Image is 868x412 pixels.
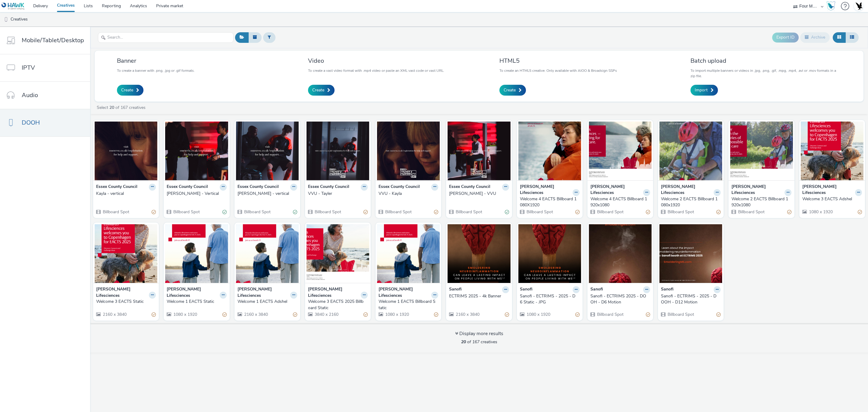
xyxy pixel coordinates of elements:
img: ECTRIMS 2025 - 4k Banner visual [448,224,510,283]
img: Welcome 1 EACTS Billboard Static visual [377,224,440,283]
button: Export ID [772,33,799,42]
div: Welcome 1 EACTS Adshel [237,299,295,305]
span: Import [695,87,708,93]
span: DOOH [22,118,40,127]
strong: 20 [461,339,466,345]
div: Partially valid [363,312,368,318]
a: Welcome 3 EACTS 2025 Billboard Static [308,299,368,311]
img: Welcome 1 EACTS Static visual [165,224,228,283]
span: Billboard Spot [667,209,694,215]
img: Elijah - VVU visual [448,122,510,180]
img: Sanofi - ECTRIMS 2025 - DOOH - D6 Motion visual [589,224,652,283]
strong: Sanofi [520,286,533,293]
div: Partially valid [787,209,791,215]
img: Welcome 4 EACTS Billboard 1920x1080 visual [589,122,652,180]
span: 3840 x 2160 [314,312,338,317]
div: Welcome 4 EACTS Billboard 1080X1920 [520,196,577,208]
span: Billboard Spot [385,209,412,215]
h3: Banner [117,57,195,65]
span: Mobile/Tablet/Desktop [22,36,84,45]
div: Welcome 3 EACTS Adshel [802,196,860,202]
strong: Essex County Council [449,184,490,191]
span: 2160 x 3840 [244,312,268,317]
img: Sanofi - ECTRIMS - 2025 - D6 Static - JPG visual [518,224,581,283]
strong: Essex County Council [237,184,279,191]
img: Account UK [854,2,863,11]
a: Select of 167 creatives [96,105,148,110]
a: Sanofi - ECTRIMS - 2025 - DOOH - D12 Motion [661,293,721,306]
strong: Sanofi [661,286,674,293]
p: To create a banner with .png, .jpg or .gif formats. [117,68,195,73]
span: Billboard Spot [526,209,553,215]
span: 2160 x 3840 [102,312,127,317]
div: Partially valid [858,209,862,215]
a: Kayla - vertical [96,191,156,197]
strong: [PERSON_NAME] Lifesciences [379,286,430,299]
strong: Essex County Council [379,184,420,191]
span: 1080 x 1920 [808,209,833,215]
div: Welcome 3 EACTS 2025 Billboard Static [308,299,365,311]
div: Partially valid [575,209,580,215]
a: Welcome 4 EACTS Billboard 1080X1920 [520,196,580,208]
img: Kayla - vertical visual [95,122,157,180]
div: [PERSON_NAME] - VVU [449,191,506,197]
div: Partially valid [434,312,438,318]
strong: [PERSON_NAME] Lifesciences [237,286,289,299]
div: Welcome 2 EACTS Billboard 1920x1080 [731,196,789,208]
a: Welcome 3 EACTS Static [96,299,156,305]
div: Valid [222,209,227,215]
button: Grid [833,32,846,43]
a: VVU - Tayler [308,191,368,197]
img: Welcome 2 EACTS Billboard 1920x1080 visual [730,122,793,180]
div: Partially valid [716,312,721,318]
span: Billboard Spot [173,209,200,215]
a: Welcome 2 EACTS Billboard 1920x1080 [731,196,791,208]
img: undefined Logo [2,2,25,10]
div: Welcome 4 EACTS Billboard 1920x1080 [590,196,648,208]
div: VVU - Tayler [308,191,365,197]
a: Sanofi - ECTRIMS 2025 - DOOH - D6 Motion [590,293,650,306]
strong: [PERSON_NAME] Lifesciences [96,286,147,299]
a: Welcome 2 EACTS Billboard 1080x1920 [661,196,721,208]
img: Welcome 3 EACTS Adshel visual [801,122,863,180]
button: Archive [800,32,830,43]
span: Create [121,87,133,93]
span: Audio [22,91,38,100]
div: Valid [505,209,509,215]
div: VVU - Kayla [379,191,436,197]
a: VVU - Kayla [379,191,438,197]
span: Billboard Spot [455,209,482,215]
p: To create an HTML5 creative. Only available with AIOO & Broadsign SSPs [499,68,617,73]
div: Partially valid [293,312,297,318]
div: Partially valid [152,312,156,318]
span: of 167 creatives [461,339,497,345]
span: Billboard Spot [102,209,129,215]
a: ECTRIMS 2025 - 4k Banner [449,293,509,299]
img: Welcome 1 EACTS Adshel visual [236,224,299,283]
a: [PERSON_NAME] - VVU [449,191,509,197]
span: Billboard Spot [244,209,271,215]
div: Display more results [455,330,503,337]
div: Partially valid [646,209,650,215]
div: Partially valid [152,209,156,215]
img: VVU - Kayla visual [377,122,440,180]
div: Welcome 2 EACTS Billboard 1080x1920 [661,196,718,208]
strong: Sanofi [590,286,603,293]
span: Billboard Spot [667,312,694,317]
a: Welcome 1 EACTS Billboard Static [379,299,438,311]
a: Welcome 3 EACTS Adshel [802,196,862,202]
strong: Sanofi [449,286,462,293]
div: Sanofi - ECTRIMS - 2025 - D6 Static - JPG [520,293,577,306]
input: Search... [98,32,234,43]
div: Welcome 3 EACTS Static [96,299,153,305]
span: Billboard Spot [737,209,765,215]
div: [PERSON_NAME] - Vertical [167,191,224,197]
img: Welcome 3 EACTS 2025 Billboard Static visual [307,224,369,283]
img: Sanofi - ECTRIMS - 2025 - DOOH - D12 Motion visual [659,224,722,283]
a: Import [690,85,718,96]
p: To create a vast video format with .mp4 video or paste an XML vast code or vast URL. [308,68,444,73]
div: Partially valid [716,209,721,215]
div: Partially valid [222,312,227,318]
span: Billboard Spot [596,209,624,215]
a: Create [117,85,143,96]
